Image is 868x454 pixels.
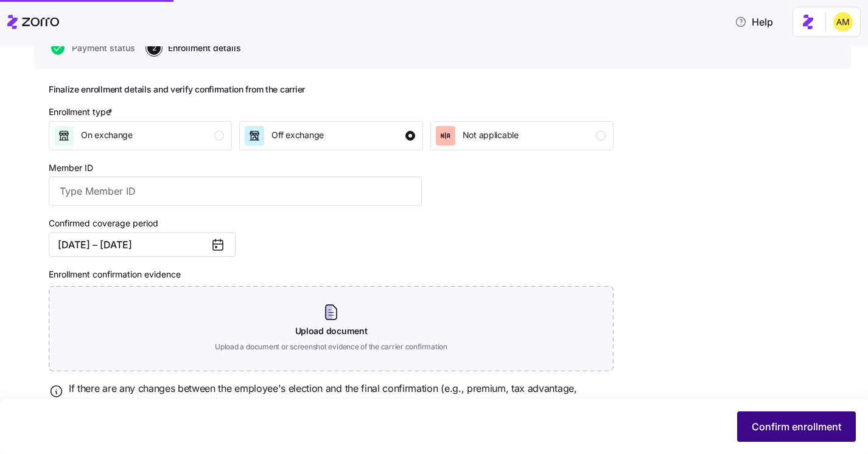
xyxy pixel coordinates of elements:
span: Not applicable [463,129,519,141]
button: 2Enrollment details [147,41,241,55]
button: Help [725,10,783,34]
label: Confirmed coverage period [49,217,158,230]
span: 2 [147,41,161,55]
span: On exchange [81,129,133,141]
label: Member ID [49,161,93,175]
img: dfaaf2f2725e97d5ef9e82b99e83f4d7 [833,12,853,32]
span: Payment status [72,44,135,52]
span: Enrollment details [168,44,241,52]
span: Help [735,15,773,29]
span: Off exchange [271,129,324,141]
button: Confirm enrollment [737,411,856,442]
span: Confirm enrollment [752,419,841,434]
a: Payment status [49,41,135,55]
button: [DATE] – [DATE] [49,232,236,257]
label: Enrollment confirmation evidence [49,268,181,281]
button: Payment status [51,41,135,55]
div: Enrollment type [49,105,115,119]
a: 2Enrollment details [145,41,241,55]
input: Type Member ID [49,176,422,206]
h2: Finalize enrollment details and verify confirmation from the carrier [49,84,614,96]
span: If there are any changes between the employee's election and the final confirmation (e.g., premiu... [69,381,614,411]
